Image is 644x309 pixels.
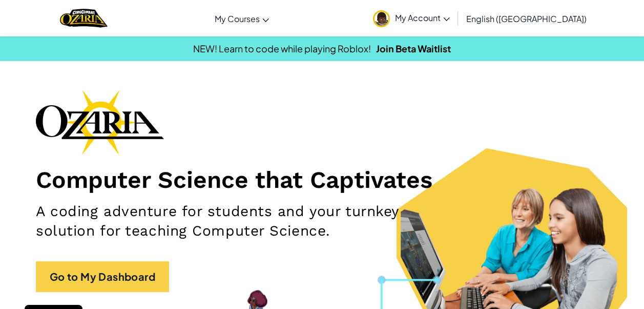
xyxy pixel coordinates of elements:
a: My Courses [210,5,274,32]
img: avatar [373,10,390,27]
img: Home [60,8,108,29]
a: English ([GEOGRAPHIC_DATA]) [461,5,592,32]
span: My Account [395,12,450,23]
img: Ozaria branding logo [36,89,164,155]
span: English ([GEOGRAPHIC_DATA]) [466,13,587,24]
a: Join Beta Waitlist [376,43,451,54]
a: Ozaria by CodeCombat logo [60,8,108,29]
span: NEW! Learn to code while playing Roblox! [193,43,371,54]
h1: Computer Science that Captivates [36,165,608,194]
a: My Account [368,2,455,34]
span: My Courses [215,13,260,24]
h2: A coding adventure for students and your turnkey solution for teaching Computer Science. [36,202,419,241]
a: Go to My Dashboard [36,261,169,292]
